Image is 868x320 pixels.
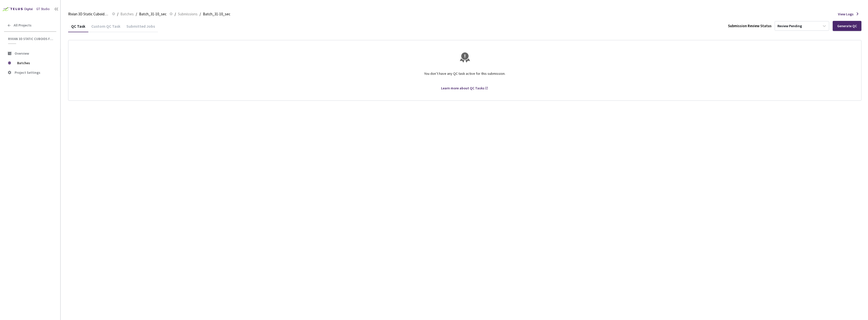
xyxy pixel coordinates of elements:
span: Batches [120,11,134,17]
span: Rivian 3D Static Cuboids fixed[2024-25] [68,11,109,17]
span: All Projects [14,23,32,27]
span: Batches [17,58,52,68]
div: GT Studio [36,7,50,12]
div: Learn more about QC Tasks [441,85,484,91]
a: Submissions [177,11,199,17]
div: Submitted Jobs [123,24,158,32]
div: Custom QC Task [88,24,123,32]
span: Project Settings [15,70,40,75]
span: Submissions [178,11,198,17]
li: / [117,11,118,17]
div: You don’t have any QC task active for this submission. [74,67,855,85]
li: / [175,11,176,17]
a: Batches [119,11,135,17]
div: Submission Review Status [728,23,772,29]
span: View Logs [838,11,854,17]
li: / [200,11,201,17]
div: Review Pending [777,24,802,28]
div: Generate QC [837,24,857,28]
li: / [136,11,137,17]
span: Batch_31-10_sec [139,11,167,17]
span: Overview [15,51,29,56]
span: Batch_31-10_sec [203,11,230,17]
div: QC Task [68,24,88,32]
span: Rivian 3D Static Cuboids fixed[2024-25] [8,37,53,41]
